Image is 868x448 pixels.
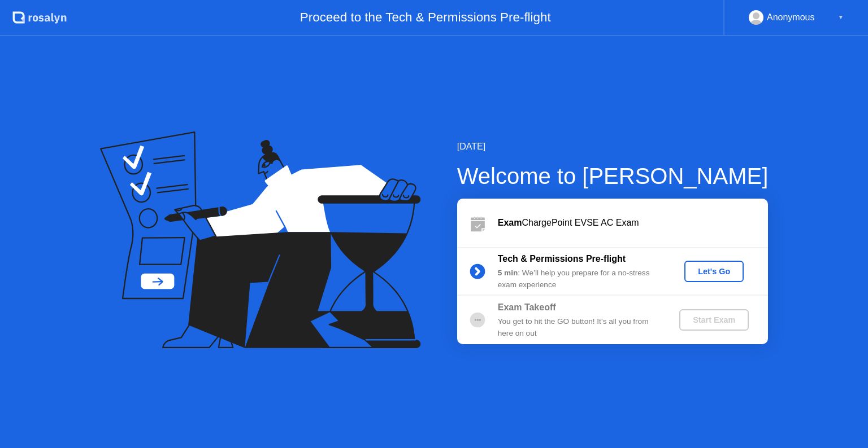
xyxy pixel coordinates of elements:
b: Exam Takeoff [498,302,556,312]
div: Let's Go [689,267,739,276]
div: : We’ll help you prepare for a no-stress exam experience [498,267,661,291]
div: ▼ [838,10,844,25]
button: Start Exam [679,309,749,331]
b: 5 min [498,269,518,277]
button: Let's Go [684,261,744,282]
b: Exam [498,218,522,227]
div: Start Exam [684,315,744,324]
div: Welcome to [PERSON_NAME] [457,159,769,193]
div: [DATE] [457,140,769,153]
b: Tech & Permissions Pre-flight [498,254,626,263]
div: ChargePoint EVSE AC Exam [498,216,768,230]
div: Anonymous [767,10,815,25]
div: You get to hit the GO button! It’s all you from here on out [498,316,661,339]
